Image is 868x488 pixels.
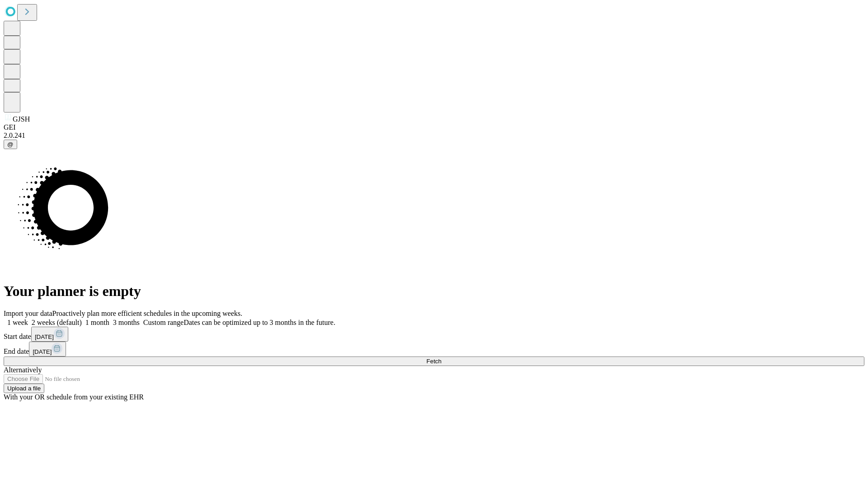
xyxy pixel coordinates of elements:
span: 1 week [7,319,28,326]
span: [DATE] [35,333,54,340]
span: With your OR schedule from your existing EHR [4,393,144,401]
button: Upload a file [4,384,44,393]
span: Dates can be optimized up to 3 months in the future. [184,319,335,326]
span: Alternatively [4,366,42,374]
span: GJSH [13,115,30,123]
div: 2.0.241 [4,131,864,140]
div: Start date [4,327,864,342]
span: 3 months [113,319,140,326]
h1: Your planner is empty [4,283,864,300]
span: Import your data [4,310,52,317]
span: Proactively plan more efficient schedules in the upcoming weeks. [52,310,242,317]
button: [DATE] [29,342,66,357]
div: End date [4,342,864,357]
span: @ [7,141,14,148]
button: Fetch [4,357,864,366]
span: Fetch [426,358,441,365]
button: [DATE] [31,327,68,342]
div: GEI [4,123,864,131]
span: 1 month [85,319,109,326]
span: [DATE] [33,348,52,355]
span: Custom range [143,319,184,326]
span: 2 weeks (default) [32,319,82,326]
button: @ [4,140,17,149]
